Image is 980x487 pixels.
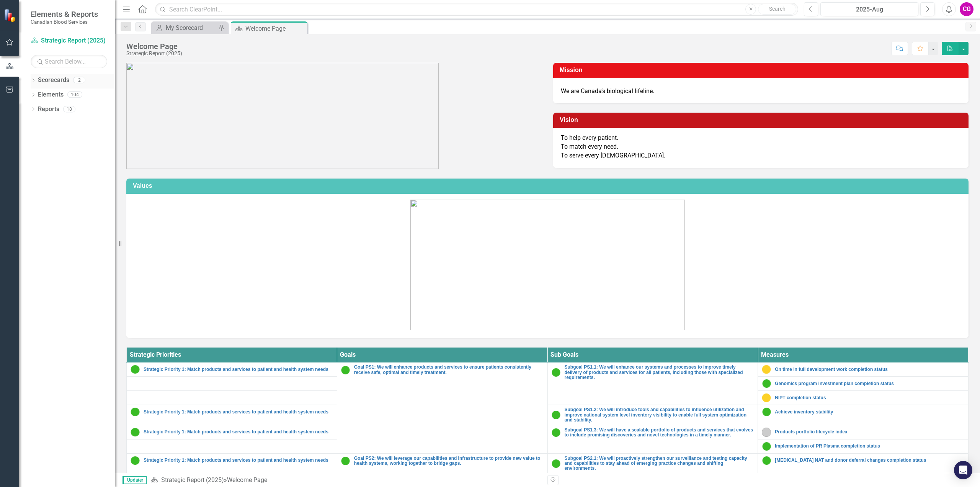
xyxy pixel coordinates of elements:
img: On Target [762,456,771,465]
span: Elements & Reports [31,10,98,19]
a: Elements [38,90,64,99]
td: Double-Click to Edit Right Click for Context Menu [127,362,337,377]
img: Caution [762,393,771,402]
img: On Target [131,456,140,465]
div: Welcome Page [245,24,305,33]
td: Double-Click to Edit Right Click for Context Menu [547,362,758,405]
img: On Target [762,379,771,388]
img: Caution [762,365,771,374]
a: Subgoal PS2.1: We will proactively strengthen our surveillance and testing capacity and capabilit... [565,456,754,471]
td: Double-Click to Edit Right Click for Context Menu [547,454,758,474]
img: On Target [762,442,771,451]
div: Welcome Page [227,476,267,484]
div: Open Intercom Messenger [954,461,972,479]
td: Double-Click to Edit Right Click for Context Menu [758,439,969,454]
a: Strategic Priority 1: Match products and services to patient and health system needs [144,410,333,415]
div: 2 [73,77,85,84]
input: Search Below... [31,55,107,68]
td: Double-Click to Edit Right Click for Context Menu [337,362,547,454]
img: On Target [341,456,350,466]
a: Scorecards [38,76,69,85]
img: On Target [552,428,561,437]
h3: Mission [560,67,965,74]
td: Double-Click to Edit Right Click for Context Menu [758,391,969,405]
button: 2025-Aug [820,2,918,16]
td: Double-Click to Edit Right Click for Context Menu [758,377,969,391]
div: Welcome Page [126,42,182,51]
img: On Target [762,407,771,416]
div: 18 [63,106,75,112]
a: NIPT completion status [775,395,964,400]
td: Double-Click to Edit Right Click for Context Menu [758,425,969,439]
div: 104 [67,92,82,98]
a: Strategic Report (2025) [31,36,107,45]
a: My Scorecard [153,23,216,33]
a: Subgoal PS1.3: We will have a scalable portfolio of products and services that evolves to include... [565,428,754,438]
a: Goal PS1: We will enhance products and services to ensure patients consistently receive safe, opt... [354,365,544,375]
a: Strategic Report (2025) [161,476,224,484]
td: Double-Click to Edit Right Click for Context Menu [547,405,758,425]
div: 2025-Aug [823,5,916,14]
a: Subgoal PS1.1: We will enhance our systems and processes to improve timely delivery of products a... [565,365,754,380]
a: Products portfolio lifecycle index [775,430,964,435]
a: Reports [38,105,59,114]
td: Double-Click to Edit Right Click for Context Menu [758,405,969,425]
a: Strategic Priority 1: Match products and services to patient and health system needs [144,367,333,372]
input: Search ClearPoint... [155,3,798,16]
img: On Target [341,366,350,375]
a: [MEDICAL_DATA] NAT and donor deferral changes completion status [775,458,964,463]
span: Search [769,6,786,12]
button: CG [960,2,973,16]
img: ClearPoint Strategy [4,9,17,22]
td: Double-Click to Edit Right Click for Context Menu [127,425,337,439]
td: Double-Click to Edit Right Click for Context Menu [547,425,758,454]
img: No Information [762,428,771,437]
h3: Values [133,182,965,189]
img: On Target [552,459,561,468]
img: CBS_logo_descriptions%20v2.png [126,63,439,169]
a: Goal PS2: We will leverage our capabilities and infrastructure to provide new value to health sys... [354,456,544,466]
img: On Target [552,368,561,377]
td: Double-Click to Edit Right Click for Context Menu [127,454,337,474]
a: On time in full development work completion status [775,367,964,372]
a: Strategic Priority 1: Match products and services to patient and health system needs [144,430,333,435]
img: On Target [131,365,140,374]
h3: Vision [560,116,965,123]
a: Subgoal PS1.2: We will introduce tools and capabilities to influence utilization and improve nati... [565,407,754,423]
td: Double-Click to Edit Right Click for Context Menu [127,405,337,425]
span: We are Canada’s biological lifeline. [561,87,654,95]
a: Genomics program investment plan completion status [775,381,964,386]
a: Implementation of PR Plasma completion status [775,444,964,449]
img: On Target [131,428,140,437]
button: Search [758,4,796,15]
img: CBS_values.png [410,200,685,330]
a: Strategic Priority 1: Match products and services to patient and health system needs [144,458,333,463]
a: Achieve inventory stability [775,410,964,415]
img: On Target [552,410,561,420]
div: » [150,476,542,485]
div: My Scorecard [166,23,216,33]
small: Canadian Blood Services [31,19,98,25]
td: Double-Click to Edit Right Click for Context Menu [758,362,969,377]
div: Strategic Report (2025) [126,51,182,56]
p: To help every patient. To match every need. To serve every [DEMOGRAPHIC_DATA]. [561,134,961,160]
td: Double-Click to Edit Right Click for Context Menu [758,454,969,474]
img: On Target [131,407,140,416]
span: Updater [122,476,147,484]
